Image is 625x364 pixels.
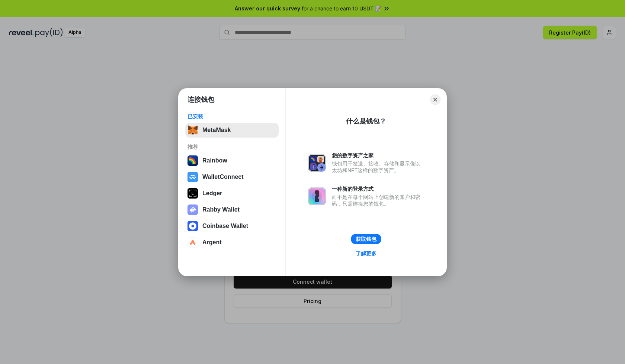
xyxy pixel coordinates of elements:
[332,160,424,174] div: 钱包用于发送、接收、存储和显示像以太坊和NFT这样的数字资产。
[187,221,198,231] img: svg+xml,%3Csvg%20width%3D%2228%22%20height%3D%2228%22%20viewBox%3D%220%200%2028%2028%22%20fill%3D...
[346,117,386,126] div: 什么是钱包？
[202,206,240,213] div: Rabby Wallet
[332,186,424,192] div: 一种新的登录方式
[185,186,279,201] button: Ledger
[187,113,276,120] div: 已安装
[430,94,440,105] button: Close
[185,170,279,184] button: WalletConnect
[187,144,276,150] div: 推荐
[356,236,376,242] div: 获取钱包
[308,187,326,205] img: svg+xml,%3Csvg%20xmlns%3D%22http%3A%2F%2Fwww.w3.org%2F2000%2Fsvg%22%20fill%3D%22none%22%20viewBox...
[308,154,326,172] img: svg+xml,%3Csvg%20xmlns%3D%22http%3A%2F%2Fwww.w3.org%2F2000%2Fsvg%22%20fill%3D%22none%22%20viewBox...
[332,194,424,207] div: 而不是在每个网站上创建新的账户和密码，只需连接您的钱包。
[185,123,279,138] button: MetaMask
[187,188,198,199] img: svg+xml,%3Csvg%20xmlns%3D%22http%3A%2F%2Fwww.w3.org%2F2000%2Fsvg%22%20width%3D%2228%22%20height%3...
[202,223,248,229] div: Coinbase Wallet
[202,239,222,246] div: Argent
[187,125,198,135] img: svg+xml,%3Csvg%20fill%3D%22none%22%20height%3D%2233%22%20viewBox%3D%220%200%2035%2033%22%20width%...
[187,172,198,182] img: svg+xml,%3Csvg%20width%3D%2228%22%20height%3D%2228%22%20viewBox%3D%220%200%2028%2028%22%20fill%3D...
[202,127,231,133] div: MetaMask
[202,174,244,180] div: WalletConnect
[185,153,279,168] button: Rainbow
[187,155,198,166] img: svg+xml,%3Csvg%20width%3D%22120%22%20height%3D%22120%22%20viewBox%3D%220%200%20120%20120%22%20fil...
[187,95,214,104] h1: 连接钱包
[187,237,198,248] img: svg+xml,%3Csvg%20width%3D%2228%22%20height%3D%2228%22%20viewBox%3D%220%200%2028%2028%22%20fill%3D...
[185,235,279,250] button: Argent
[187,204,198,215] img: svg+xml,%3Csvg%20xmlns%3D%22http%3A%2F%2Fwww.w3.org%2F2000%2Fsvg%22%20fill%3D%22none%22%20viewBox...
[351,249,381,258] a: 了解更多
[332,152,424,159] div: 您的数字资产之家
[185,202,279,217] button: Rabby Wallet
[351,234,381,244] button: 获取钱包
[356,250,376,257] div: 了解更多
[185,219,279,233] button: Coinbase Wallet
[202,157,227,164] div: Rainbow
[202,190,222,197] div: Ledger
